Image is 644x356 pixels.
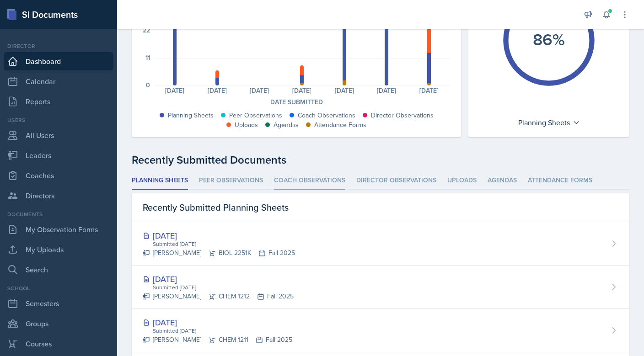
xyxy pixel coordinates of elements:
a: All Users [4,126,113,144]
div: [DATE] [154,87,196,94]
div: Recently Submitted Planning Sheets [132,193,629,222]
a: [DATE] Submitted [DATE] [PERSON_NAME]BIOL 2251KFall 2025 [132,222,629,266]
div: [DATE] [408,87,450,94]
div: 0 [146,82,150,88]
a: Reports [4,92,113,111]
div: Agendas [274,120,299,130]
a: My Observation Forms [4,220,113,239]
div: [DATE] [143,229,295,242]
div: [DATE] [281,87,323,94]
li: Director Observations [356,172,436,190]
li: Peer Observations [199,172,263,190]
div: [DATE] [323,87,365,94]
a: My Uploads [4,240,113,259]
a: Directors [4,186,113,205]
li: Uploads [447,172,477,190]
a: [DATE] Submitted [DATE] [PERSON_NAME]CHEM 1211Fall 2025 [132,309,629,352]
div: [PERSON_NAME] CHEM 1211 Fall 2025 [143,335,292,345]
div: Planning Sheets [514,115,585,130]
div: Submitted [DATE] [152,240,295,248]
a: Groups [4,314,113,333]
div: [DATE] [365,87,408,94]
div: [DATE] [196,87,239,94]
div: Recently Submitted Documents [132,152,629,168]
div: [PERSON_NAME] CHEM 1212 Fall 2025 [143,292,294,301]
a: Leaders [4,146,113,165]
div: Coach Observations [298,111,355,120]
div: Date Submitted [143,97,450,107]
li: Coach Observations [274,172,345,190]
div: [PERSON_NAME] BIOL 2251K Fall 2025 [143,248,295,258]
div: Planning Sheets [168,111,214,120]
div: Attendance Forms [314,120,366,130]
a: Coaches [4,166,113,185]
text: 86% [533,27,565,51]
li: Planning Sheets [132,172,188,190]
div: 22 [143,27,150,33]
div: Director Observations [371,111,434,120]
div: Director [4,42,113,50]
div: Users [4,116,113,124]
div: Documents [4,210,113,218]
div: School [4,284,113,292]
div: Submitted [DATE] [152,327,292,335]
div: 11 [145,54,150,61]
div: [DATE] [143,273,294,285]
div: Uploads [235,120,258,130]
li: Attendance Forms [528,172,592,190]
div: [DATE] [238,87,281,94]
div: Submitted [DATE] [152,283,294,292]
a: [DATE] Submitted [DATE] [PERSON_NAME]CHEM 1212Fall 2025 [132,266,629,309]
li: Agendas [488,172,517,190]
div: Peer Observations [229,111,282,120]
div: [DATE] [143,316,292,329]
a: Dashboard [4,52,113,70]
a: Search [4,260,113,279]
a: Courses [4,335,113,353]
a: Calendar [4,72,113,90]
a: Semesters [4,294,113,313]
